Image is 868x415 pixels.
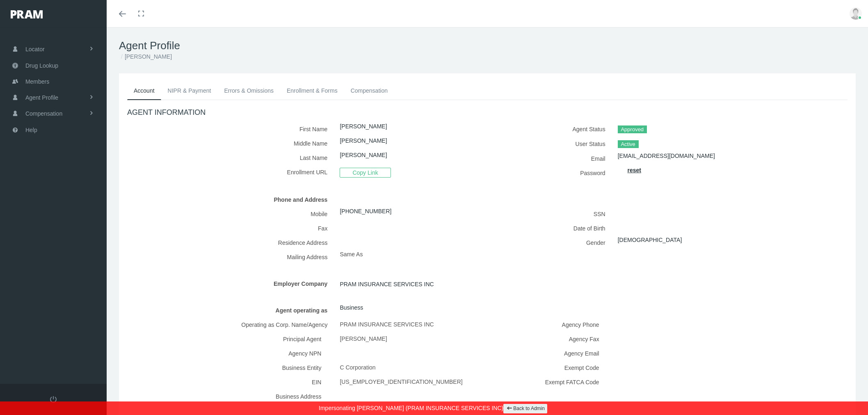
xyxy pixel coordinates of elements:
h4: AGENT INFORMATION [127,108,847,117]
a: Copy Link [340,169,391,176]
label: Principal Agent [277,332,327,346]
span: Copy Link [340,168,391,178]
label: Last Name [127,150,333,165]
a: Compensation [344,82,394,100]
label: Employer Company [127,276,333,291]
div: Impersonating [PERSON_NAME] (PRAM INSURANCE SERVICES INC) [6,401,862,415]
span: Active [618,140,639,148]
label: Exempt FATCA Code [539,375,605,389]
img: PRAM_20_x_78.png [11,10,43,18]
label: Exempt Code [558,360,605,375]
a: [PERSON_NAME] [340,152,387,158]
span: PRAM INSURANCE SERVICES INC [340,317,434,331]
a: Enrollment & Forms [280,82,344,100]
label: Fax [127,221,333,235]
label: Agency Fax [563,332,605,346]
label: Middle Name [127,136,333,150]
span: Compensation [25,106,62,121]
span: Drug Lookup [25,58,58,73]
label: Agency Phone [556,317,605,332]
label: Password [493,166,612,180]
a: reset [628,167,641,173]
span: PRAM INSURANCE SERVICES INC [340,278,434,290]
label: SSN [493,207,612,221]
a: [EMAIL_ADDRESS][DOMAIN_NAME] [618,153,715,159]
a: [PERSON_NAME] [340,123,387,130]
span: Help [25,122,37,138]
label: Business Address [270,389,327,404]
img: user-placeholder.jpg [850,7,862,20]
label: Business Entity [276,360,328,375]
span: Approved [618,125,647,134]
h1: Agent Profile [119,39,856,52]
label: Phone and Address [127,192,333,207]
label: Agent operating as [127,303,333,317]
a: Errors & Omissions [217,82,280,100]
span: Agent Profile [25,90,58,105]
a: NIPR & Payment [161,82,218,100]
label: Date of Birth [493,221,612,235]
a: [PERSON_NAME] [340,137,387,144]
li: [PERSON_NAME] [119,52,172,61]
label: Agent Status [493,122,612,137]
span: Same As [340,251,363,258]
a: [PHONE_NUMBER] [340,208,391,214]
span: C Corporation [340,360,375,374]
label: Mobile [127,207,333,221]
span: Locator [25,41,45,57]
span: Members [25,74,49,89]
label: Email [493,151,612,166]
label: Operating as Corp. Name/Agency [127,317,333,332]
a: Account [127,82,161,100]
label: EIN [306,375,327,389]
span: [PERSON_NAME] [340,332,387,346]
label: User Status [493,137,612,151]
span: [US_EMPLOYER_IDENTIFICATION_NUMBER] [340,375,462,389]
label: Agency Email [558,346,605,360]
label: Residence Address [127,235,333,250]
label: First Name [127,122,333,136]
span: Business [340,301,363,314]
label: Gender [493,235,612,250]
label: Enrollment URL [127,165,333,180]
label: Agency NPN [282,346,327,360]
a: [DEMOGRAPHIC_DATA] [618,237,682,243]
a: Back to Admin [503,404,547,413]
label: Mailing Address [127,250,333,264]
